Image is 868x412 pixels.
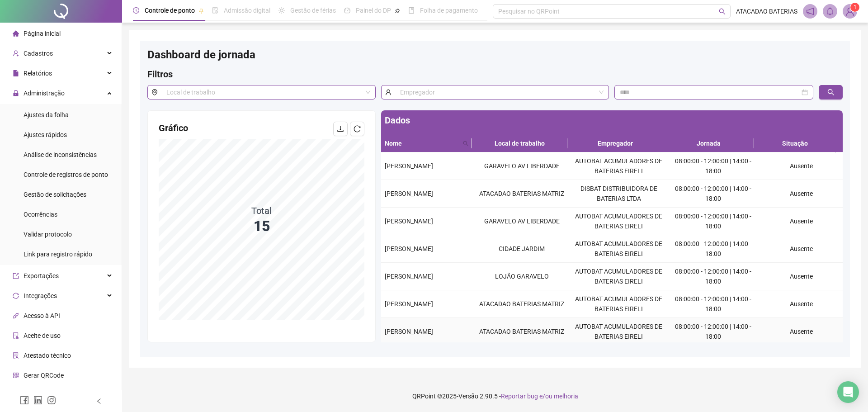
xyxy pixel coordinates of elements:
[395,8,400,14] span: pushpin
[420,7,478,14] span: Folha de pagamento
[473,208,570,235] td: GARAVELO AV LIBERDADE
[212,7,218,14] span: file-done
[759,263,843,290] td: Ausente
[501,393,578,400] span: Reportar bug e/ou melhoria
[20,396,29,405] span: facebook
[385,190,433,197] span: [PERSON_NAME]
[33,396,42,405] span: linkedin
[24,70,52,77] span: Relatórios
[385,300,433,308] span: [PERSON_NAME]
[667,235,759,263] td: 08:00:00 - 12:00:00 | 14:00 - 18:00
[472,135,567,152] th: Local de trabalho
[224,7,270,14] span: Admissão digital
[473,318,570,346] td: ATACADAO BATERIAS MATRIZ
[570,235,667,263] td: AUTOBAT ACUMULADORES DE BATERIAS EIRELI
[133,7,139,14] span: clock-circle
[826,7,834,15] span: bell
[570,152,667,180] td: AUTOBAT ACUMULADORES DE BATERIAS EIRELI
[570,318,667,346] td: AUTOBAT ACUMULADORES DE BATERIAS EIRELI
[759,152,843,180] td: Ausente
[24,272,59,279] span: Exportações
[24,171,108,178] span: Controle de registros de ponto
[13,50,19,57] span: user-add
[24,90,65,97] span: Administração
[13,90,19,96] span: lock
[290,7,336,14] span: Gestão de férias
[837,381,859,403] div: Open Intercom Messenger
[461,137,470,150] span: search
[759,318,843,346] td: Ausente
[13,293,19,299] span: sync
[667,208,759,235] td: 08:00:00 - 12:00:00 | 14:00 - 18:00
[13,30,19,37] span: home
[385,115,410,126] span: Dados
[24,131,67,138] span: Ajustes rápidos
[13,70,19,76] span: file
[463,141,468,146] span: search
[13,313,19,319] span: api
[473,235,570,263] td: CIDADE JARDIM
[850,3,859,12] sup: Atualize o seu contato no menu Meus Dados
[122,380,868,412] footer: QRPoint © 2025 - 2.90.5 -
[385,328,433,335] span: [PERSON_NAME]
[145,7,195,14] span: Controle de ponto
[667,180,759,208] td: 08:00:00 - 12:00:00 | 14:00 - 18:00
[570,180,667,208] td: DISBAT DISTRIBUIDORA DE BATERIAS LTDA
[759,180,843,208] td: Ausente
[667,318,759,346] td: 08:00:00 - 12:00:00 | 14:00 - 18:00
[827,89,835,96] span: search
[13,273,19,279] span: export
[24,50,53,57] span: Cadastros
[567,135,663,152] th: Empregador
[663,135,754,152] th: Jornada
[385,273,433,280] span: [PERSON_NAME]
[337,125,344,133] span: download
[13,332,19,339] span: audit
[24,312,60,319] span: Acesso à API
[147,69,173,80] span: Filtros
[13,352,19,359] span: solution
[381,85,395,99] span: user
[24,352,71,359] span: Atestado técnico
[385,245,433,252] span: [PERSON_NAME]
[356,7,391,14] span: Painel do DP
[667,290,759,318] td: 08:00:00 - 12:00:00 | 14:00 - 18:00
[667,263,759,290] td: 08:00:00 - 12:00:00 | 14:00 - 18:00
[24,292,57,299] span: Integrações
[24,30,61,37] span: Página inicial
[843,5,857,18] img: 76675
[24,251,92,258] span: Link para registro rápido
[198,8,204,14] span: pushpin
[759,208,843,235] td: Ausente
[719,8,726,15] span: search
[385,218,433,225] span: [PERSON_NAME]
[344,7,350,14] span: dashboard
[667,152,759,180] td: 08:00:00 - 12:00:00 | 14:00 - 18:00
[806,7,814,15] span: notification
[473,290,570,318] td: ATACADAO BATERIAS MATRIZ
[736,6,797,16] span: ATACADAO BATERIAS
[458,393,478,400] span: Versão
[147,85,161,99] span: environment
[570,208,667,235] td: AUTOBAT ACUMULADORES DE BATERIAS EIRELI
[159,123,188,133] span: Gráfico
[147,48,255,61] span: Dashboard de jornada
[473,152,570,180] td: GARAVELO AV LIBERDADE
[24,151,97,158] span: Análise de inconsistências
[24,332,61,339] span: Aceite de uso
[24,211,57,218] span: Ocorrências
[278,7,285,14] span: sun
[385,138,459,148] span: Nome
[385,162,433,170] span: [PERSON_NAME]
[13,372,19,379] span: qrcode
[754,135,836,152] th: Situação
[24,231,72,238] span: Validar protocolo
[24,191,86,198] span: Gestão de solicitações
[854,4,857,10] span: 1
[47,396,56,405] span: instagram
[570,290,667,318] td: AUTOBAT ACUMULADORES DE BATERIAS EIRELI
[570,263,667,290] td: AUTOBAT ACUMULADORES DE BATERIAS EIRELI
[24,111,69,118] span: Ajustes da folha
[24,372,64,379] span: Gerar QRCode
[473,263,570,290] td: LOJÃO GARAVELO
